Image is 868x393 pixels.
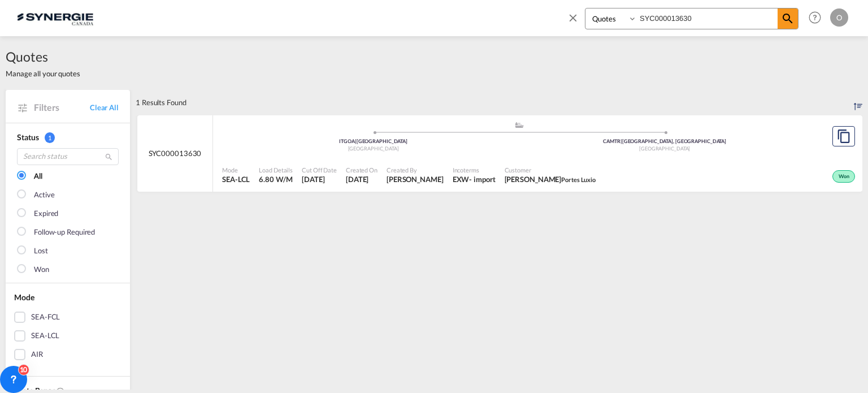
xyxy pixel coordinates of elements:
[603,138,726,144] span: CAMTR [GEOGRAPHIC_DATA], [GEOGRAPHIC_DATA]
[837,129,850,143] md-icon: assets/icons/custom/copyQuote.svg
[469,174,495,184] div: - import
[830,8,848,27] div: O
[14,312,121,323] md-checkbox: SEA-FCL
[781,12,795,25] md-icon: icon-magnify
[348,145,399,152] span: [GEOGRAPHIC_DATA]
[637,8,778,28] input: Enter Quotation Number
[149,148,202,158] span: SYC000013630
[14,330,121,342] md-checkbox: SEA-LCL
[505,166,596,174] span: Customer
[34,101,90,114] span: Filters
[453,174,470,184] div: EXW
[839,173,852,181] span: Won
[832,170,855,183] div: Won
[339,138,407,144] span: ITGOA [GEOGRAPHIC_DATA]
[90,102,119,113] a: Clear All
[6,47,80,66] span: Quotes
[832,126,855,146] button: Copy Quote
[805,8,824,27] span: Help
[453,174,496,184] div: EXW import
[222,166,250,174] span: Mode
[346,174,377,184] span: 29 Jul 2025
[639,145,690,152] span: [GEOGRAPHIC_DATA]
[34,227,95,238] div: Follow-up Required
[567,11,579,24] md-icon: icon-close
[17,132,119,143] div: Status 1
[302,174,337,184] span: 29 Jul 2025
[805,8,830,28] div: Help
[561,176,596,183] span: Portes Luxio
[34,171,42,182] div: All
[17,5,93,31] img: 1f56c880d42311ef80fc7dca854c8e59.png
[31,349,43,360] div: AIR
[778,8,798,29] span: icon-magnify
[34,264,49,275] div: Won
[136,90,186,115] div: 1 Results Found
[355,138,357,144] span: |
[31,330,59,342] div: SEA-LCL
[620,138,622,144] span: |
[45,132,55,143] span: 1
[6,68,80,79] span: Manage all your quotes
[14,349,121,360] md-checkbox: AIR
[17,132,38,142] span: Status
[222,174,250,184] span: SEA-LCL
[31,312,60,323] div: SEA-FCL
[137,115,862,192] div: SYC000013630 assets/icons/custom/ship-fill.svgassets/icons/custom/roll-o-plane.svgOriginGenova It...
[513,122,526,128] md-icon: assets/icons/custom/ship-fill.svg
[259,166,293,174] span: Load Details
[14,292,34,302] span: Mode
[854,90,862,115] div: Sort by: Created On
[17,148,119,165] input: Search status
[34,189,54,201] div: Active
[453,166,496,174] span: Incoterms
[567,8,585,35] span: icon-close
[505,174,596,184] span: Mario Germain Portes Luxio
[346,166,377,174] span: Created On
[387,166,444,174] span: Created By
[34,245,48,257] div: Lost
[387,174,444,184] span: Pablo Gomez Saldarriaga
[105,153,113,161] md-icon: icon-magnify
[34,208,58,219] div: Expired
[259,175,292,184] span: 6.80 W/M
[302,166,337,174] span: Cut Off Date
